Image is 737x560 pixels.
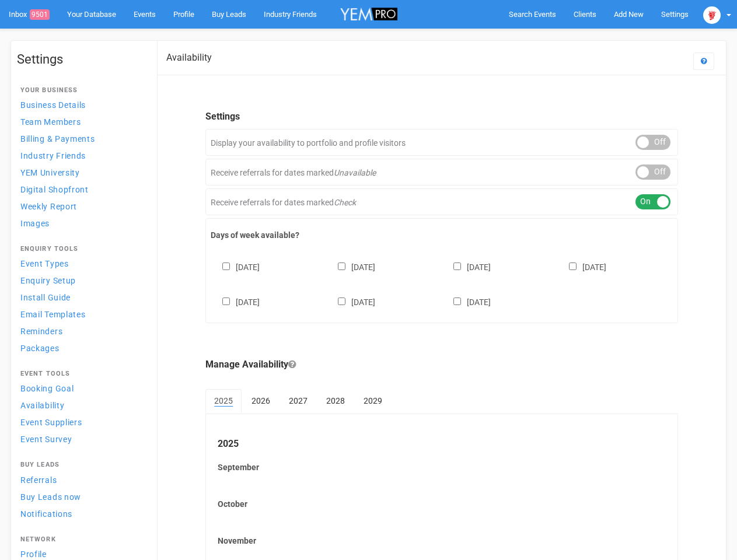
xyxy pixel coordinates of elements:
label: [DATE] [557,260,606,273]
a: Digital Shopfront [17,181,145,197]
label: [DATE] [442,295,491,308]
a: Buy Leads now [17,489,145,505]
span: Team Members [20,117,81,127]
h2: Availability [166,52,212,63]
label: November [218,535,666,547]
a: Event Types [17,256,145,271]
img: open-uri20250107-2-1pbi2ie [703,6,721,24]
input: [DATE] [453,262,461,270]
label: [DATE] [442,260,491,273]
legend: Settings [205,110,678,124]
legend: 2025 [218,437,666,451]
span: Reminders [20,327,62,336]
input: [DATE] [222,262,230,270]
span: Add New [614,10,644,19]
a: 2029 [355,389,391,412]
a: Booking Goal [17,380,145,396]
span: Install Guide [20,293,71,302]
span: Clients [574,10,596,19]
label: [DATE] [326,260,375,273]
a: Notifications [17,506,145,521]
a: Images [17,215,145,231]
span: Email Templates [20,310,86,319]
span: Business Details [20,100,86,110]
span: Enquiry Setup [20,276,76,285]
span: Weekly Report [20,202,77,211]
a: Reminders [17,323,145,339]
a: Install Guide [17,289,145,305]
label: September [218,461,666,473]
div: Display your availability to portfolio and profile visitors [205,129,678,156]
span: Search Events [509,10,556,19]
span: Packages [20,344,60,353]
span: Notifications [20,509,72,519]
a: YEM University [17,164,145,180]
label: [DATE] [211,295,260,308]
a: Business Details [17,97,145,113]
span: Digital Shopfront [20,185,89,194]
a: Packages [17,340,145,356]
input: [DATE] [338,297,345,305]
span: 9501 [30,9,50,20]
a: Team Members [17,114,145,129]
label: [DATE] [211,260,260,273]
label: [DATE] [326,295,375,308]
span: YEM University [20,168,80,177]
a: Availability [17,397,145,413]
label: Days of week available? [211,229,673,241]
input: [DATE] [338,262,345,270]
em: Check [334,198,356,207]
a: Enquiry Setup [17,272,145,288]
a: 2028 [317,389,354,412]
a: Email Templates [17,306,145,322]
span: Billing & Payments [20,134,95,143]
div: Receive referrals for dates marked [205,159,678,185]
h4: Enquiry Tools [20,246,142,253]
a: Billing & Payments [17,131,145,146]
span: Event Suppliers [20,418,82,427]
em: Unavailable [334,168,376,177]
input: [DATE] [453,297,461,305]
span: Event Types [20,259,69,268]
input: [DATE] [222,297,230,305]
a: Weekly Report [17,198,145,214]
legend: Manage Availability [205,358,678,372]
span: Images [20,219,50,228]
h4: Your Business [20,87,142,94]
span: Booking Goal [20,384,74,393]
h1: Settings [17,52,145,66]
a: 2027 [280,389,316,412]
a: 2026 [243,389,279,412]
a: Industry Friends [17,148,145,163]
label: October [218,498,666,510]
a: Referrals [17,472,145,488]
h4: Network [20,536,142,543]
input: [DATE] [569,262,577,270]
a: 2025 [205,389,242,414]
a: Event Suppliers [17,414,145,430]
span: Event Survey [20,435,72,444]
h4: Event Tools [20,370,142,377]
div: Receive referrals for dates marked [205,188,678,215]
span: Availability [20,401,64,410]
h4: Buy Leads [20,461,142,468]
a: Event Survey [17,431,145,447]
